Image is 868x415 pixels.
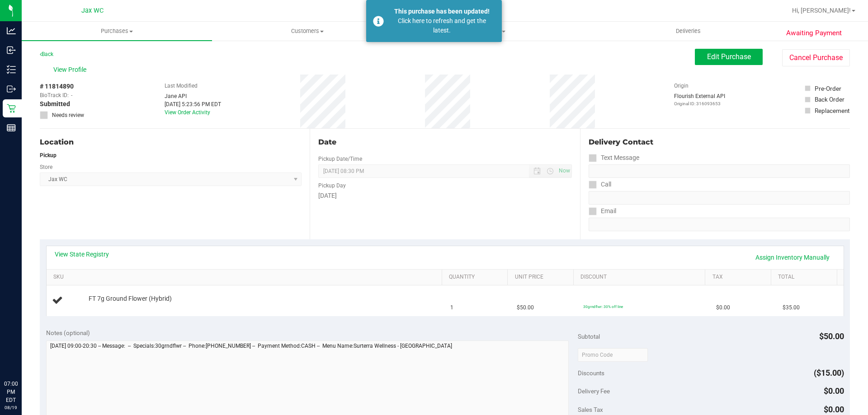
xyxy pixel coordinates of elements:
[165,92,221,100] div: Jane API
[578,348,648,362] input: Promo Code
[7,123,16,132] inline-svg: Reports
[750,250,835,265] a: Assign Inventory Manually
[589,178,611,191] label: Call
[89,294,172,303] span: FT 7g Ground Flower (Hybrid)
[707,52,751,61] span: Edit Purchase
[589,137,850,148] div: Delivery Contact
[52,111,84,119] span: Needs review
[786,28,842,38] span: Awaiting Payment
[589,164,850,178] input: Format: (999) 999-9999
[7,104,16,113] inline-svg: Retail
[589,205,616,218] label: Email
[783,303,800,312] span: $35.00
[53,65,90,75] span: View Profile
[22,27,212,35] span: Purchases
[40,99,70,109] span: Submitted
[517,303,534,312] span: $50.00
[55,250,109,259] a: View State Registry
[4,404,18,411] p: 08/19
[53,274,438,281] a: SKU
[593,22,783,41] a: Deliveries
[819,331,844,341] span: $50.00
[664,27,713,35] span: Deliveries
[583,304,623,309] span: 30grndflwr: 30% off line
[578,333,600,340] span: Subtotal
[792,7,851,14] span: Hi, [PERSON_NAME]!
[22,22,212,41] a: Purchases
[674,92,725,107] div: Flourish External API
[578,406,603,413] span: Sales Tax
[318,137,571,148] div: Date
[389,7,495,16] div: This purchase has been updated!
[674,100,725,107] p: Original ID: 316093653
[674,82,689,90] label: Origin
[580,274,702,281] a: Discount
[824,405,844,414] span: $0.00
[40,137,302,148] div: Location
[824,386,844,396] span: $0.00
[46,329,90,336] span: Notes (optional)
[165,82,198,90] label: Last Modified
[7,26,16,35] inline-svg: Analytics
[695,49,763,65] button: Edit Purchase
[815,84,841,93] div: Pre-Order
[589,191,850,205] input: Format: (999) 999-9999
[71,91,72,99] span: -
[165,109,210,116] a: View Order Activity
[782,49,850,66] button: Cancel Purchase
[318,155,362,163] label: Pickup Date/Time
[578,365,604,381] span: Discounts
[212,22,402,41] a: Customers
[449,274,504,281] a: Quantity
[712,274,768,281] a: Tax
[716,303,730,312] span: $0.00
[515,274,570,281] a: Unit Price
[815,106,849,115] div: Replacement
[165,100,221,108] div: [DATE] 5:23:56 PM EDT
[4,380,18,404] p: 07:00 PM EDT
[40,91,69,99] span: BioTrack ID:
[589,151,639,164] label: Text Message
[318,182,346,190] label: Pickup Day
[9,343,36,370] iframe: Resource center
[450,303,453,312] span: 1
[318,191,571,201] div: [DATE]
[40,152,57,159] strong: Pickup
[778,274,833,281] a: Total
[7,46,16,55] inline-svg: Inbound
[389,16,495,35] div: Click here to refresh and get the latest.
[578,387,610,395] span: Delivery Fee
[40,163,52,171] label: Store
[81,7,104,14] span: Jax WC
[814,368,844,378] span: ($15.00)
[40,82,74,91] span: # 11814890
[40,51,53,57] a: Back
[7,84,16,93] inline-svg: Outbound
[815,95,844,104] div: Back Order
[7,65,16,74] inline-svg: Inventory
[212,27,402,35] span: Customers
